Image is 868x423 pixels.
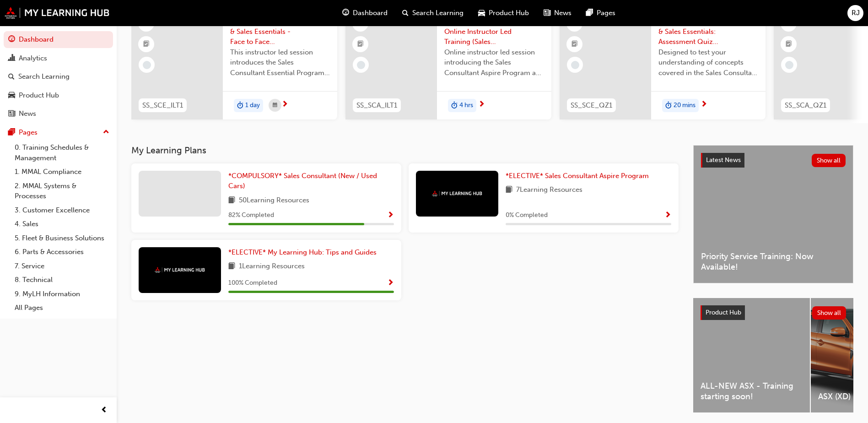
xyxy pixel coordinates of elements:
button: RJ [847,5,863,21]
span: 20 mins [674,100,695,111]
a: 0. Training Schedules & Management [11,141,113,165]
button: Show Progress [664,210,671,221]
button: Show Progress [387,210,394,221]
span: 7 Learning Resources [516,184,582,196]
span: Dashboard [353,8,388,18]
button: Show Progress [387,277,394,289]
span: 1 day [245,100,260,111]
span: Pages [597,8,615,18]
a: *COMPULSORY* Sales Consultant (New / Used Cars) [228,171,394,191]
span: SS_SCA_ILT1 [356,100,397,111]
span: car-icon [478,7,485,19]
span: search-icon [8,73,15,81]
span: pages-icon [8,129,15,137]
span: next-icon [478,101,485,109]
span: 100 % Completed [228,278,277,288]
a: news-iconNews [536,4,579,22]
h3: My Learning Plans [131,145,679,156]
span: news-icon [544,7,550,19]
div: Pages [19,127,38,138]
span: book-icon [506,184,512,196]
a: Analytics [4,50,113,67]
span: pages-icon [586,7,593,19]
span: 4 hrs [459,100,473,111]
span: *COMPULSORY* Sales Consultant (New / Used Cars) [228,172,377,190]
div: Product Hub [19,90,59,101]
button: Show all [812,306,846,320]
span: 1 Learning Resources [239,261,305,272]
a: 8. Technical [11,273,113,287]
span: up-icon [103,126,109,138]
span: booktick-icon [786,38,792,50]
span: book-icon [228,261,235,272]
a: 9. MyLH Information [11,287,113,301]
span: Search Learning [412,8,464,18]
span: Show Progress [387,279,394,287]
span: news-icon [8,110,15,118]
span: Product Hub [489,8,529,18]
span: next-icon [281,101,288,109]
span: duration-icon [665,100,672,112]
span: Program Orientation: Online Instructor Led Training (Sales Consultant Aspire Program) [444,16,544,47]
span: guage-icon [8,36,15,44]
span: This instructor led session introduces the Sales Consultant Essential Program and outlines what y... [230,47,330,78]
span: Program Orientation & Sales Essentials: Assessment Quiz (Sales Consultant Essential Program) [658,16,758,47]
img: mmal [5,7,110,19]
span: News [554,8,571,18]
span: learningRecordVerb_NONE-icon [571,61,579,69]
span: Priority Service Training: Now Available! [701,251,846,272]
span: Program Orientation & Sales Essentials - Face to Face Instructor Led Training (Sales Consultant E... [230,16,330,47]
span: booktick-icon [357,38,364,50]
span: Show Progress [664,211,671,220]
span: booktick-icon [143,38,150,50]
a: 3. Customer Excellence [11,203,113,217]
img: mmal [155,267,205,273]
span: Show Progress [387,211,394,220]
a: guage-iconDashboard [335,4,395,22]
a: 1. MMAL Compliance [11,165,113,179]
a: Latest NewsShow all [701,153,846,168]
a: Search Learning [4,68,113,85]
span: ALL-NEW ASX - Training starting soon! [701,381,803,401]
span: *ELECTIVE* My Learning Hub: Tips and Guides [228,248,377,256]
a: pages-iconPages [579,4,623,22]
a: SS_SCE_ILT1Program Orientation & Sales Essentials - Face to Face Instructor Led Training (Sales C... [131,9,337,119]
span: Designed to test your understanding of concepts covered in the Sales Consultant Essential Program... [658,47,758,78]
a: car-iconProduct Hub [471,4,536,22]
span: guage-icon [342,7,349,19]
a: News [4,105,113,122]
div: Search Learning [18,71,70,82]
span: search-icon [402,7,409,19]
span: next-icon [701,101,707,109]
a: *ELECTIVE* Sales Consultant Aspire Program [506,171,652,181]
span: SS_SCA_QZ1 [785,100,826,111]
span: SS_SCE_ILT1 [142,100,183,111]
a: ALL-NEW ASX - Training starting soon! [693,298,810,412]
span: 82 % Completed [228,210,274,221]
span: *ELECTIVE* Sales Consultant Aspire Program [506,172,649,180]
span: learningRecordVerb_NONE-icon [143,61,151,69]
a: 5. Fleet & Business Solutions [11,231,113,245]
span: learningRecordVerb_NONE-icon [357,61,365,69]
a: Latest NewsShow allPriority Service Training: Now Available! [693,145,853,283]
span: 50 Learning Resources [239,195,309,206]
div: Analytics [19,53,47,64]
a: search-iconSearch Learning [395,4,471,22]
span: SS_SCE_QZ1 [571,100,612,111]
span: duration-icon [237,100,243,112]
button: DashboardAnalyticsSearch LearningProduct HubNews [4,29,113,124]
span: calendar-icon [273,100,277,111]
span: chart-icon [8,54,15,63]
span: car-icon [8,92,15,100]
button: Pages [4,124,113,141]
a: Product HubShow all [701,305,846,320]
span: book-icon [228,195,235,206]
a: *ELECTIVE* My Learning Hub: Tips and Guides [228,247,380,258]
span: Latest News [706,156,741,164]
a: Product Hub [4,87,113,104]
img: mmal [432,190,482,196]
a: 4. Sales [11,217,113,231]
span: prev-icon [101,405,108,416]
span: RJ [852,8,860,18]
